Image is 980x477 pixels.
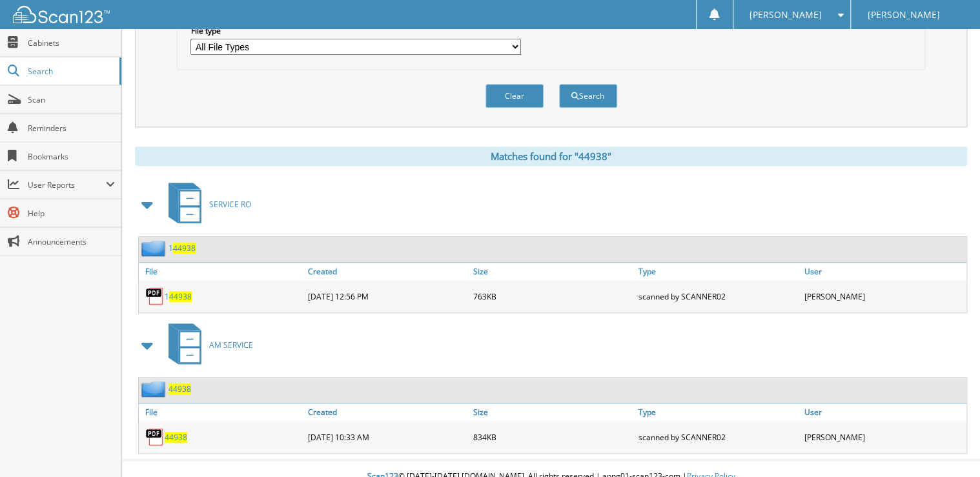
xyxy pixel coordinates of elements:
[28,208,115,219] span: Help
[801,424,966,450] div: [PERSON_NAME]
[801,283,966,309] div: [PERSON_NAME]
[141,381,168,397] img: folder2.png
[139,403,304,421] a: File
[28,94,115,105] span: Scan
[28,151,115,162] span: Bookmarks
[13,6,110,23] img: scan123-logo-white.svg
[304,263,469,280] a: Created
[145,287,165,306] img: PDF.png
[145,427,165,447] img: PDF.png
[28,66,113,77] span: Search
[470,263,635,280] a: Size
[559,84,617,108] button: Search
[304,283,469,309] div: [DATE] 12:56 PM
[135,147,967,166] div: Matches found for "44938"
[139,263,304,280] a: File
[635,424,801,450] div: scanned by SCANNER02
[635,263,801,280] a: Type
[168,383,191,394] a: 44938
[141,240,168,256] img: folder2.png
[28,236,115,247] span: Announcements
[635,403,801,421] a: Type
[165,432,187,443] a: 44938
[161,179,251,230] a: SERVICE RO
[165,291,192,302] a: 144938
[750,11,822,19] span: [PERSON_NAME]
[28,179,106,190] span: User Reports
[28,37,115,48] span: Cabinets
[168,243,196,254] a: 144938
[169,291,192,302] span: 44938
[915,415,980,477] iframe: Chat Widget
[801,403,966,421] a: User
[635,283,801,309] div: scanned by SCANNER02
[190,25,520,36] label: File type
[304,424,469,450] div: [DATE] 10:33 AM
[470,283,635,309] div: 763KB
[161,320,253,370] a: AM SERVICE
[470,403,635,421] a: Size
[304,403,469,421] a: Created
[867,11,939,19] span: [PERSON_NAME]
[485,84,544,108] button: Clear
[209,199,251,210] span: SERVICE RO
[173,243,196,254] span: 44938
[470,424,635,450] div: 834KB
[28,123,115,134] span: Reminders
[801,263,966,280] a: User
[209,340,253,350] span: AM SERVICE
